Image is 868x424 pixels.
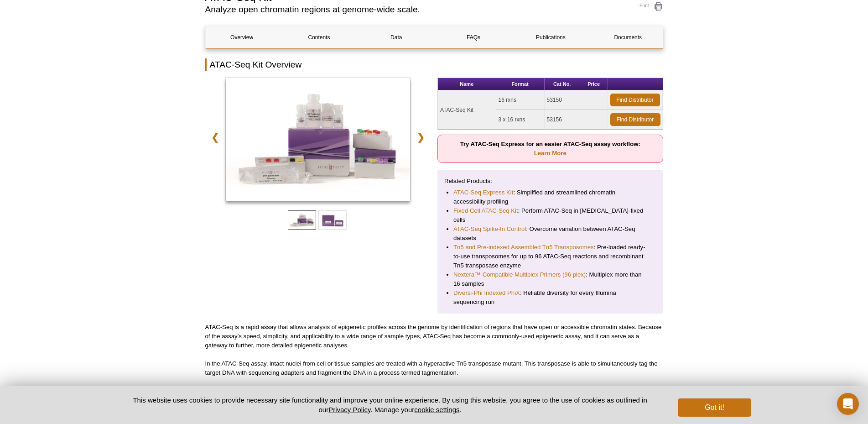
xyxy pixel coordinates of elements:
[283,26,355,48] a: Contents
[205,323,663,350] p: ATAC-Seq is a rapid assay that allows analysis of epigenetic profiles across the genome by identi...
[438,90,496,130] td: ATAC-Seq Kit
[453,206,647,225] li: : Perform ATAC-Seq in [MEDICAL_DATA]-fixed cells
[453,243,647,270] li: : Pre-loaded ready-to-use transposomes for up to 96 ATAC-Seq reactions and recombinant Tn5 transp...
[453,225,647,243] li: : Overcome variation between ATAC-Seq datasets
[545,90,580,110] td: 53150
[205,127,225,148] a: ❮
[453,243,594,252] a: Tn5 and Pre-indexed Assembled Tn5 Transposomes
[438,78,496,90] th: Name
[437,26,509,48] a: FAQs
[444,177,656,186] p: Related Products:
[545,78,580,90] th: Cat No.
[580,78,608,90] th: Price
[610,113,660,126] a: Find Distributor
[453,270,586,279] a: Nextera™-Compatible Multiplex Primers (96 plex)
[453,206,518,215] a: Fixed Cell ATAC-Seq Kit
[496,110,545,130] td: 3 x 16 rxns
[545,110,580,130] td: 53156
[206,26,278,48] a: Overview
[592,26,664,48] a: Documents
[453,188,647,206] li: : Simplified and streamlined chromatin accessibility profiling
[534,150,567,157] a: Learn More
[610,94,660,106] a: Find Distributor
[515,26,587,48] a: Publications
[414,406,459,414] button: cookie settings
[496,90,545,110] td: 16 rxns
[205,58,663,71] h2: ATAC-Seq Kit Overview
[460,141,640,157] strong: Try ATAC-Seq Express for an easier ATAC-Seq assay workflow:
[226,78,411,204] a: ATAC-Seq Kit
[117,395,663,414] p: This website uses cookies to provide necessary site functionality and improve your online experie...
[837,393,859,415] div: Open Intercom Messenger
[360,26,432,48] a: Data
[411,127,431,148] a: ❯
[453,288,647,307] li: : Reliable diversity for every Illumina sequencing run
[205,359,663,377] p: In the ATAC-Seq assay, intact nuclei from cell or tissue samples are treated with a hyperactive T...
[205,5,620,14] h2: Analyze open chromatin regions at genome-wide scale.
[453,225,526,234] a: ATAC-Seq Spike-In Control
[629,2,663,12] a: Print
[226,78,411,201] img: ATAC-Seq Kit
[328,406,370,414] a: Privacy Policy
[453,188,513,197] a: ATAC-Seq Express Kit
[496,78,545,90] th: Format
[678,398,751,417] button: Got it!
[453,288,520,298] a: Diversi-Phi Indexed PhiX
[453,270,647,288] li: : Multiplex more than 16 samples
